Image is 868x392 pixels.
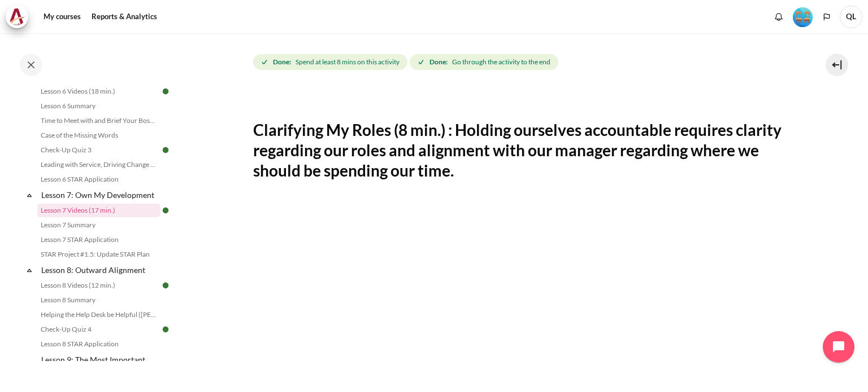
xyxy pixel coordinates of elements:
[37,323,160,336] a: Check-Up Quiz 4
[40,6,85,28] a: My courses
[37,337,160,351] a: Lesson 8 STAR Application
[24,190,35,201] span: Collapse
[37,99,160,113] a: Lesson 6 Summary
[273,57,291,67] strong: Done:
[840,6,862,28] a: User menu
[37,308,160,321] a: Helping the Help Desk be Helpful ([PERSON_NAME]'s Story)
[37,204,160,217] a: Lesson 7 Videos (17 min.)
[24,265,35,276] span: Collapse
[160,145,171,155] img: Done
[37,293,160,307] a: Lesson 8 Summary
[429,57,448,67] strong: Done:
[160,324,171,334] img: Done
[160,280,171,290] img: Done
[37,279,160,292] a: Lesson 8 Videos (12 min.)
[452,57,550,67] span: Go through the activity to the end
[37,85,160,98] a: Lesson 6 Videos (18 min.)
[6,6,34,28] a: Architeck Architeck
[24,360,35,371] span: Collapse
[40,352,160,379] a: Lesson 9: The Most Important Move
[37,143,160,157] a: Check-Up Quiz 3
[37,129,160,142] a: Case of the Missing Words
[160,86,171,96] img: Done
[793,6,813,27] div: Level #4
[88,6,161,28] a: Reports & Analytics
[160,205,171,215] img: Done
[37,158,160,171] a: Leading with Service, Driving Change (Pucknalin's Story)
[253,120,788,181] h2: Clarifying My Roles (8 min.) : Holding ourselves accountable requires clarity regarding our roles...
[9,8,25,25] img: Architeck
[793,7,813,27] img: Level #4
[37,248,160,261] a: STAR Project #1.5: Update STAR Plan
[37,233,160,246] a: Lesson 7 STAR Application
[253,52,561,72] div: Completion requirements for Lesson 7 Videos (17 min.)
[37,173,160,186] a: Lesson 6 STAR Application
[788,6,817,27] a: Level #4
[840,6,862,28] span: QL
[40,187,160,202] a: Lesson 7: Own My Development
[37,114,160,127] a: Time to Meet with and Brief Your Boss #1
[40,262,160,278] a: Lesson 8: Outward Alignment
[770,8,787,25] div: Show notification window with no new notifications
[818,8,835,25] button: Languages
[37,218,160,232] a: Lesson 7 Summary
[296,57,400,67] span: Spend at least 8 mins on this activity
